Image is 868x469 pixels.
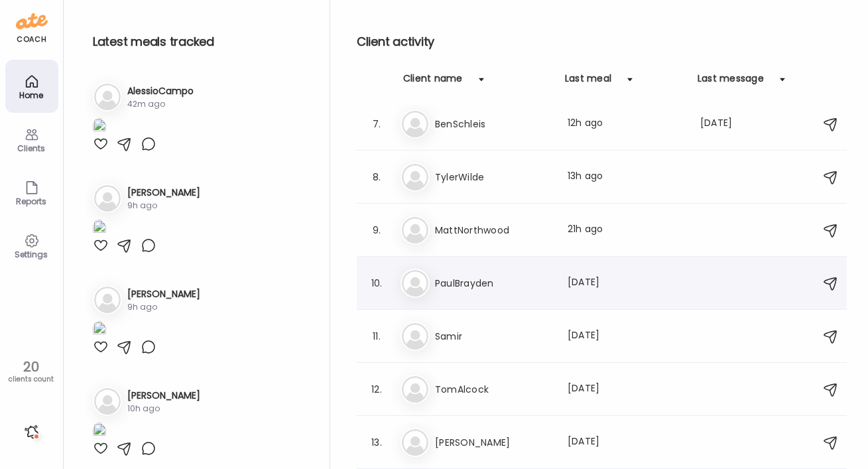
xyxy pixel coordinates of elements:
[94,185,121,212] img: bg-avatar-default.svg
[402,270,428,297] img: bg-avatar-default.svg
[700,116,752,132] div: [DATE]
[17,34,46,45] div: coach
[565,72,611,93] div: Last meal
[435,435,552,450] h3: [PERSON_NAME]
[402,111,428,137] img: bg-avatar-default.svg
[369,116,385,132] div: 7.
[568,116,684,132] div: 12h ago
[568,381,684,397] div: [DATE]
[402,217,428,243] img: bg-avatar-default.svg
[402,376,428,403] img: bg-avatar-default.svg
[94,388,121,415] img: bg-avatar-default.svg
[93,423,106,440] img: images%2FDymDbWZjWyQUJZwdJ9hac6UQAPa2%2FTucaCU7vWwn4IZi4qZhz%2FCUl6lKYirzoWMSbF6J7W_1080
[93,32,308,52] h2: Latest meals tracked
[8,91,56,100] div: Home
[127,301,200,313] div: 9h ago
[369,381,385,397] div: 12.
[127,84,194,98] h3: AlessioCampo
[94,84,121,110] img: bg-avatar-default.svg
[127,186,200,200] h3: [PERSON_NAME]
[8,250,56,259] div: Settings
[127,403,200,415] div: 10h ago
[568,222,684,238] div: 21h ago
[568,169,684,185] div: 13h ago
[127,287,200,301] h3: [PERSON_NAME]
[5,359,58,375] div: 20
[94,287,121,313] img: bg-avatar-default.svg
[369,275,385,291] div: 10.
[435,275,552,291] h3: PaulBrayden
[435,381,552,397] h3: TomAlcock
[369,435,385,450] div: 13.
[8,197,56,206] div: Reports
[357,32,847,52] h2: Client activity
[93,321,106,339] img: images%2FOfBjzjfspAavINqvgDx3IWQ3HuJ3%2FZ18ZZ1j3jS3HSl8hE5rJ%2FSBEunOVgvP77SfCh2YD6_1080
[369,169,385,185] div: 8.
[435,328,552,344] h3: Samir
[127,389,200,403] h3: [PERSON_NAME]
[435,116,552,132] h3: BenSchleis
[698,72,764,93] div: Last message
[435,222,552,238] h3: MattNorthwood
[127,200,200,212] div: 9h ago
[8,144,56,153] div: Clients
[369,328,385,344] div: 11.
[402,323,428,350] img: bg-avatar-default.svg
[402,429,428,456] img: bg-avatar-default.svg
[5,375,58,384] div: clients count
[403,72,463,93] div: Client name
[369,222,385,238] div: 9.
[402,164,428,190] img: bg-avatar-default.svg
[568,275,684,291] div: [DATE]
[93,118,106,136] img: images%2FTIQwNYNFyIZqWG7BZxF9SZWVkk73%2FJD3tYmGmSH8QfswG6IRq%2FuMsN40lzkMw9nj1XFp2N_1080
[16,11,48,32] img: ate
[127,98,194,110] div: 42m ago
[568,435,684,450] div: [DATE]
[93,220,106,237] img: images%2Fqs9AszEOcdhMpcz69EWMTaRqkkl2%2F6UhoghI2KNaITt3i5b77%2FG6Pkot3MZoSdWz4DR8QM_1080
[568,328,684,344] div: [DATE]
[435,169,552,185] h3: TylerWilde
